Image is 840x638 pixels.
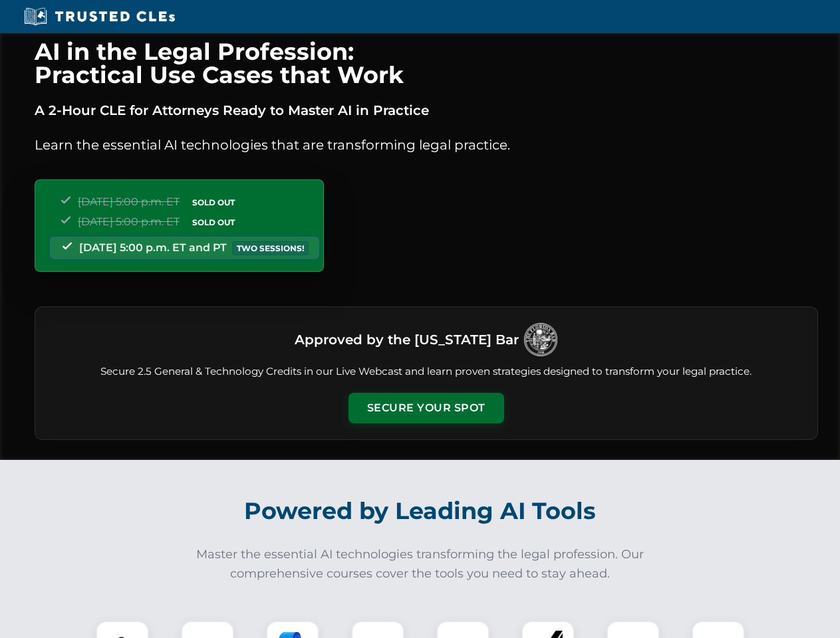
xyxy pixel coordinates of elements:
p: Learn the essential AI technologies that are transforming legal practice. [35,134,818,156]
p: Secure 2.5 General & Technology Credits in our Live Webcast and learn proven strategies designed ... [51,364,801,379]
span: SOLD OUT [188,215,239,229]
img: Trusted CLEs [20,7,179,27]
p: A 2-Hour CLE for Attorneys Ready to Master AI in Practice [35,100,818,121]
span: [DATE] 5:00 p.m. ET [78,195,180,208]
img: Logo [524,323,557,356]
span: [DATE] 5:00 p.m. ET [78,215,180,228]
h2: Powered by Leading AI Tools [52,488,789,534]
h3: Approved by the [US_STATE] Bar [295,328,519,352]
h1: AI in the Legal Profession: Practical Use Cases that Work [35,40,818,86]
button: Secure Your Spot [349,393,504,423]
span: SOLD OUT [188,195,239,209]
p: Master the essential AI technologies transforming the legal profession. Our comprehensive courses... [188,545,653,584]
